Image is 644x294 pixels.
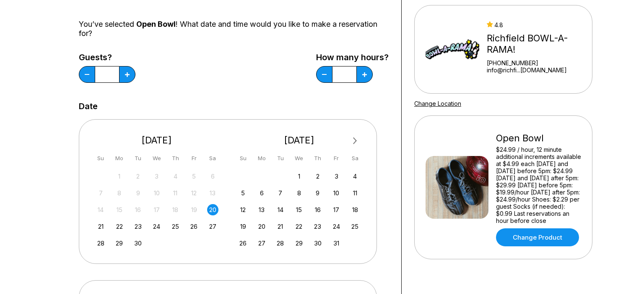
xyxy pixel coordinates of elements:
[237,153,249,164] div: Su
[256,238,267,249] div: Choose Monday, October 27th, 2025
[114,204,125,215] div: Not available Monday, September 15th, 2025
[496,133,581,144] div: Open Bowl
[349,153,361,164] div: Sa
[331,171,342,182] div: Choose Friday, October 3rd, 2025
[256,153,267,164] div: Mo
[95,221,106,232] div: Choose Sunday, September 21st, 2025
[132,187,144,199] div: Not available Tuesday, September 9th, 2025
[95,238,106,249] div: Choose Sunday, September 28th, 2025
[487,59,581,66] div: [PHONE_NUMBER]
[132,238,144,249] div: Choose Tuesday, September 30th, 2025
[132,204,144,215] div: Not available Tuesday, September 16th, 2025
[236,170,362,249] div: month 2025-10
[349,187,361,199] div: Choose Saturday, October 11th, 2025
[275,153,286,164] div: Tu
[496,146,581,224] div: $24.99 / hour, 12 minute additional increments available at $4.99 each [DATE] and [DATE] before 5...
[331,187,342,199] div: Choose Friday, October 10th, 2025
[114,238,125,249] div: Choose Monday, September 29th, 2025
[293,153,305,164] div: We
[349,171,361,182] div: Choose Saturday, October 4th, 2025
[237,238,249,249] div: Choose Sunday, October 26th, 2025
[170,221,181,232] div: Choose Thursday, September 25th, 2025
[293,171,305,182] div: Choose Wednesday, October 1st, 2025
[95,187,106,199] div: Not available Sunday, September 7th, 2025
[92,135,222,146] div: [DATE]
[312,221,323,232] div: Choose Thursday, October 23rd, 2025
[188,171,200,182] div: Not available Friday, September 5th, 2025
[293,238,305,249] div: Choose Wednesday, October 29th, 2025
[132,171,144,182] div: Not available Tuesday, September 2nd, 2025
[79,102,98,111] label: Date
[170,204,181,215] div: Not available Thursday, September 18th, 2025
[426,156,488,219] img: Open Bowl
[426,18,479,81] img: Richfield BOWL-A-RAMA!
[275,221,286,232] div: Choose Tuesday, October 21st, 2025
[79,20,389,38] div: You’ve selected ! What date and time would you like to make a reservation for?
[136,20,176,28] span: Open Bowl
[275,238,286,249] div: Choose Tuesday, October 28th, 2025
[114,221,125,232] div: Choose Monday, September 22nd, 2025
[316,53,389,62] label: How many hours?
[312,204,323,215] div: Choose Thursday, October 16th, 2025
[293,187,305,199] div: Choose Wednesday, October 8th, 2025
[256,221,267,232] div: Choose Monday, October 20th, 2025
[207,204,218,215] div: Choose Saturday, September 20th, 2025
[170,187,181,199] div: Not available Thursday, September 11th, 2025
[79,53,135,62] label: Guests?
[132,221,144,232] div: Choose Tuesday, September 23rd, 2025
[293,221,305,232] div: Choose Wednesday, October 22nd, 2025
[188,221,200,232] div: Choose Friday, September 26th, 2025
[349,221,361,232] div: Choose Saturday, October 25th, 2025
[170,171,181,182] div: Not available Thursday, September 4th, 2025
[132,153,144,164] div: Tu
[95,204,106,215] div: Not available Sunday, September 14th, 2025
[331,238,342,249] div: Choose Friday, October 31st, 2025
[207,153,218,164] div: Sa
[114,153,125,164] div: Mo
[207,171,218,182] div: Not available Saturday, September 6th, 2025
[312,153,323,164] div: Th
[237,187,249,199] div: Choose Sunday, October 5th, 2025
[237,204,249,215] div: Choose Sunday, October 12th, 2025
[256,187,267,199] div: Choose Monday, October 6th, 2025
[95,153,106,164] div: Su
[349,204,361,215] div: Choose Saturday, October 18th, 2025
[331,204,342,215] div: Choose Friday, October 17th, 2025
[312,171,323,182] div: Choose Thursday, October 2nd, 2025
[151,171,162,182] div: Not available Wednesday, September 3rd, 2025
[170,153,181,164] div: Th
[188,204,200,215] div: Not available Friday, September 19th, 2025
[331,153,342,164] div: Fr
[234,135,364,146] div: [DATE]
[312,238,323,249] div: Choose Thursday, October 30th, 2025
[151,221,162,232] div: Choose Wednesday, September 24th, 2025
[312,187,323,199] div: Choose Thursday, October 9th, 2025
[151,187,162,199] div: Not available Wednesday, September 10th, 2025
[114,171,125,182] div: Not available Monday, September 1st, 2025
[275,187,286,199] div: Choose Tuesday, October 7th, 2025
[293,204,305,215] div: Choose Wednesday, October 15th, 2025
[188,153,200,164] div: Fr
[94,170,220,249] div: month 2025-09
[188,187,200,199] div: Not available Friday, September 12th, 2025
[348,134,362,148] button: Next Month
[496,228,579,246] a: Change Product
[487,66,581,74] a: info@richfi...[DOMAIN_NAME]
[275,204,286,215] div: Choose Tuesday, October 14th, 2025
[331,221,342,232] div: Choose Friday, October 24th, 2025
[237,221,249,232] div: Choose Sunday, October 19th, 2025
[487,21,581,28] div: 4.8
[151,153,162,164] div: We
[207,187,218,199] div: Not available Saturday, September 13th, 2025
[487,33,581,55] div: Richfield BOWL-A-RAMA!
[207,221,218,232] div: Choose Saturday, September 27th, 2025
[256,204,267,215] div: Choose Monday, October 13th, 2025
[414,100,461,107] a: Change Location
[151,204,162,215] div: Not available Wednesday, September 17th, 2025
[114,187,125,199] div: Not available Monday, September 8th, 2025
